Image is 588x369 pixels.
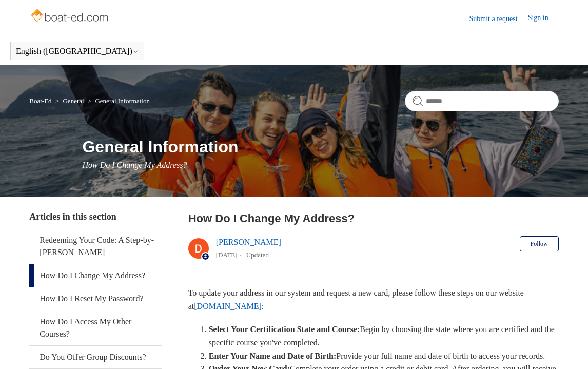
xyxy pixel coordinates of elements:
li: Begin by choosing the state where you are certified and the specific course you've completed. [209,323,559,349]
li: General Information [86,97,150,105]
button: English ([GEOGRAPHIC_DATA]) [16,47,139,56]
a: General Information [95,97,149,105]
a: Sign in [528,12,559,25]
a: [PERSON_NAME] [216,238,281,246]
li: Provide your full name and date of birth to access your records. [209,349,559,363]
a: Submit a request [469,13,528,24]
strong: Enter Your Name and Date of Birth: [209,352,337,360]
li: Updated [246,251,269,259]
input: Search [405,91,559,111]
h2: How Do I Change My Address? [188,210,559,227]
a: How Do I Access My Other Courses? [29,310,162,345]
time: 03/06/2024, 12:29 [216,251,238,259]
li: Boat-Ed [29,97,53,105]
a: General [63,97,84,105]
strong: Select Your Certification State and Course: [209,325,360,334]
span: How Do I Change My Address? [82,161,187,169]
a: Redeeming Your Code: A Step-by-[PERSON_NAME] [29,229,162,264]
span: Articles in this section [29,211,116,222]
img: Boat-Ed Help Center home page [29,6,111,27]
h1: General Information [82,134,558,159]
a: How Do I Change My Address? [29,264,162,287]
a: How Do I Reset My Password? [29,287,162,310]
a: Do You Offer Group Discounts? [29,346,162,368]
a: [DOMAIN_NAME] [194,302,262,310]
a: Boat-Ed [29,97,51,105]
button: Follow Article [520,236,559,251]
li: General [53,97,86,105]
p: To update your address in our system and request a new card, please follow these steps on our web... [188,286,559,313]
